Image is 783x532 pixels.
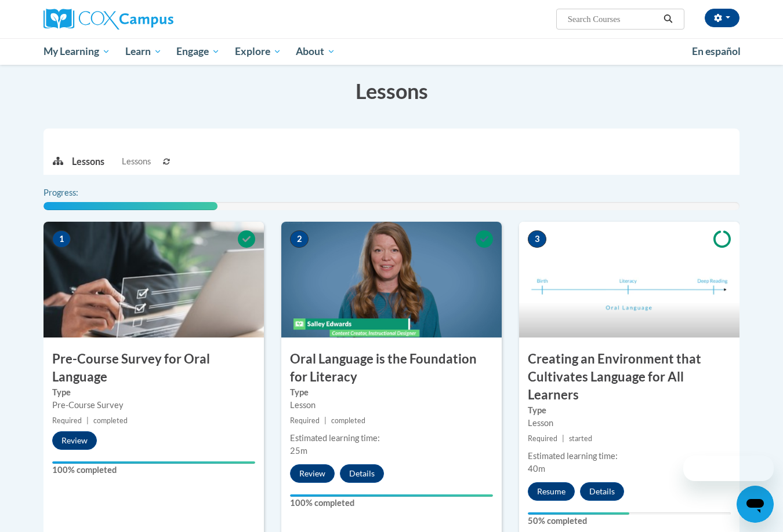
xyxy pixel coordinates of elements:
span: | [324,416,327,425]
img: Course Image [43,222,264,337]
img: Course Image [281,222,502,337]
button: Account Settings [705,9,739,27]
input: Search Courses [567,12,659,26]
a: Cox Campus [43,9,264,30]
h3: Creating an Environment that Cultivates Language for All Learners [519,350,739,403]
button: Search [659,12,677,26]
span: My Learning [43,45,110,58]
iframe: Button to launch messaging window [737,486,774,523]
a: My Learning [36,38,118,65]
div: Pre-Course Survey [52,399,255,412]
p: Lessons [72,155,104,168]
label: Progress: [43,186,110,199]
h3: Pre-Course Survey for Oral Language [43,350,264,386]
label: 50% completed [528,515,731,527]
span: Learn [125,45,162,58]
span: Engage [176,45,220,58]
div: Estimated learning time: [528,450,731,463]
a: Learn [118,38,169,65]
span: 25m [290,446,307,456]
span: En español [692,45,741,57]
button: Details [580,482,624,501]
span: 1 [52,230,71,248]
span: 40m [528,464,545,474]
button: Review [52,431,97,450]
span: Required [528,434,557,443]
span: started [569,434,592,443]
span: Lessons [122,155,151,168]
div: Main menu [26,38,757,65]
span: 3 [528,230,546,248]
div: Your progress [52,461,255,464]
span: | [86,416,89,425]
label: 100% completed [52,464,255,476]
a: About [289,38,343,65]
a: En español [684,39,748,64]
h3: Oral Language is the Foundation for Literacy [281,350,502,386]
div: Your progress [290,494,493,497]
span: About [296,45,335,58]
img: Course Image [519,222,739,337]
button: Review [290,464,335,483]
label: Type [528,404,731,417]
label: Type [52,386,255,399]
h3: Lessons [43,76,739,105]
div: Lesson [290,399,493,412]
span: completed [93,416,128,425]
button: Resume [528,482,575,501]
span: completed [331,416,365,425]
span: Required [52,416,82,425]
button: Details [340,464,384,483]
div: Estimated learning time: [290,432,493,445]
div: Lesson [528,417,731,430]
span: | [562,434,564,443]
label: Type [290,386,493,399]
a: Explore [227,38,289,65]
img: Cox Campus [43,9,173,30]
a: Engage [169,38,227,65]
span: Explore [235,45,281,58]
span: 2 [290,230,309,248]
iframe: Message from company [683,456,774,481]
label: 100% completed [290,497,493,509]
div: Your progress [528,512,629,515]
span: Required [290,416,320,425]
